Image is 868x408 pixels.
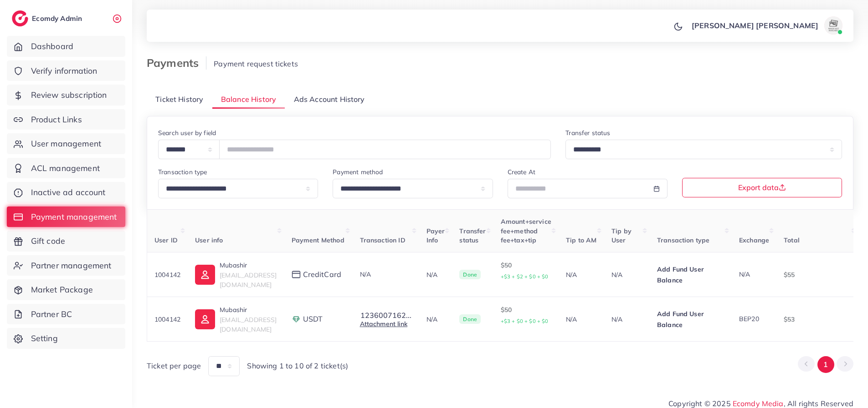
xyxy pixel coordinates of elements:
[155,94,203,105] span: Ticket History
[657,236,710,244] span: Transaction type
[566,269,597,280] p: N/A
[657,308,724,330] p: Add Fund User Balance
[566,314,597,325] p: N/A
[154,236,178,244] span: User ID
[798,356,853,373] ul: Pagination
[360,311,412,319] button: 1236007162...
[7,207,125,227] a: Payment management
[360,236,406,244] span: Transaction ID
[292,315,301,324] img: payment
[158,128,216,137] label: Search user by field
[739,236,769,244] span: Exchange
[31,162,100,174] span: ACL management
[32,14,84,23] h2: Ecomdy Admin
[7,279,125,300] a: Market Package
[7,182,125,203] a: Inactive ad account
[501,304,551,327] p: $50
[31,211,117,223] span: Payment management
[7,328,125,349] a: Setting
[292,236,344,244] span: Payment Method
[303,314,323,324] span: USDT
[333,167,383,176] label: Payment method
[7,231,125,252] a: Gift code
[31,89,107,101] span: Review subscription
[154,314,180,325] p: 1004142
[459,227,486,244] span: Transfer status
[31,284,93,296] span: Market Package
[31,332,58,344] span: Setting
[7,304,125,325] a: Partner BC
[565,128,610,137] label: Transfer status
[501,260,551,282] p: $50
[7,158,125,179] a: ACL management
[7,109,125,130] a: Product Links
[426,269,445,280] p: N/A
[214,59,298,68] span: Payment request tickets
[220,260,277,271] p: Mubashir
[360,320,407,328] a: Attachment link
[195,236,223,244] span: User info
[459,270,481,280] span: Done
[31,235,65,247] span: Gift code
[12,10,28,26] img: logo
[292,271,301,278] img: payment
[220,271,277,288] span: [EMAIL_ADDRESS][DOMAIN_NAME]
[7,85,125,106] a: Review subscription
[657,264,724,286] p: Add Fund User Balance
[738,184,786,191] span: Export data
[303,269,342,280] span: creditCard
[733,399,784,408] a: Ecomdy Media
[220,316,277,333] span: [EMAIL_ADDRESS][DOMAIN_NAME]
[147,56,206,70] h3: Payments
[682,178,842,197] button: Export data
[7,60,125,81] a: Verify information
[784,236,800,244] span: Total
[784,314,851,325] p: $53
[784,269,851,280] p: $55
[158,167,207,176] label: Transaction type
[692,20,818,31] p: [PERSON_NAME] [PERSON_NAME]
[31,114,82,126] span: Product Links
[611,269,642,280] p: N/A
[247,361,348,371] span: Showing 1 to 10 of 2 ticket(s)
[195,309,215,329] img: ic-user-info.36bf1079.svg
[31,40,73,52] span: Dashboard
[147,361,201,371] span: Ticket per page
[508,167,535,176] label: Create At
[12,10,84,26] a: logoEcomdy Admin
[195,265,215,285] img: ic-user-info.36bf1079.svg
[501,273,549,280] small: +$3 + $2 + $0 + $0
[824,16,842,35] img: avatar
[426,227,445,244] span: Payer Info
[7,255,125,276] a: Partner management
[7,133,125,154] a: User management
[426,314,445,325] p: N/A
[31,186,106,198] span: Inactive ad account
[687,16,846,35] a: [PERSON_NAME] [PERSON_NAME]avatar
[31,138,101,150] span: User management
[221,94,276,105] span: Balance History
[611,314,642,325] p: N/A
[31,65,98,77] span: Verify information
[566,236,596,244] span: Tip to AM
[739,314,769,323] div: BEP20
[220,304,277,315] p: Mubashir
[459,314,481,324] span: Done
[31,260,112,272] span: Partner management
[739,270,750,278] span: N/A
[31,308,72,320] span: Partner BC
[360,270,371,278] span: N/A
[154,269,180,280] p: 1004142
[817,356,834,373] button: Go to page 1
[611,227,632,244] span: Tip by User
[294,94,365,105] span: Ads Account History
[501,217,551,244] span: Amount+service fee+method fee+tax+tip
[7,36,125,57] a: Dashboard
[501,318,549,324] small: +$3 + $0 + $0 + $0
